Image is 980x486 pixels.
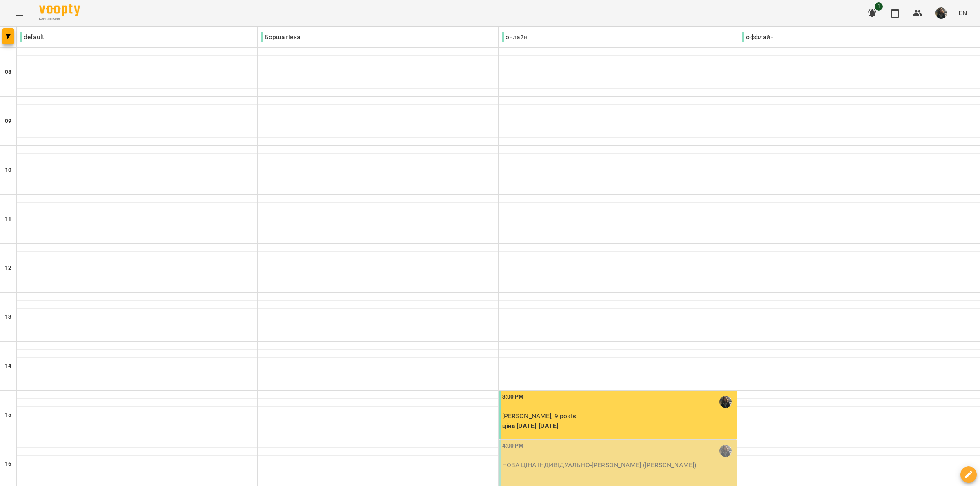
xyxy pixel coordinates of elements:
p: default [20,32,44,42]
span: EN [958,9,967,17]
h6: 15 [5,411,11,419]
img: Voopty Logo [39,4,80,16]
p: НОВА ЦІНА ІНДИВІДУАЛЬНО - ⁨[PERSON_NAME] (⁨[PERSON_NAME]⁩) [502,460,735,470]
p: ціна [DATE]-[DATE] [502,421,735,431]
p: онлайн [502,32,528,42]
h6: 10 [5,166,11,175]
h6: 08 [5,68,11,77]
button: EN [955,5,970,20]
span: [PERSON_NAME], 9 років [502,412,576,420]
span: For Business [39,17,80,22]
h6: 09 [5,117,11,126]
label: 3:00 PM [502,393,524,402]
label: 4:00 PM [502,442,524,450]
h6: 13 [5,313,11,322]
span: 1 [875,2,883,11]
h6: 12 [5,264,11,273]
h6: 11 [5,215,11,224]
h6: 16 [5,459,11,468]
img: Щербаков Максим [719,396,732,408]
p: оффлайн [742,32,774,42]
img: Щербаков Максим [719,445,732,457]
h6: 14 [5,362,11,371]
p: Борщагівка [261,32,301,42]
img: 33f9a82ed513007d0552af73e02aac8a.jpg [935,7,947,19]
button: Menu [10,3,29,23]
